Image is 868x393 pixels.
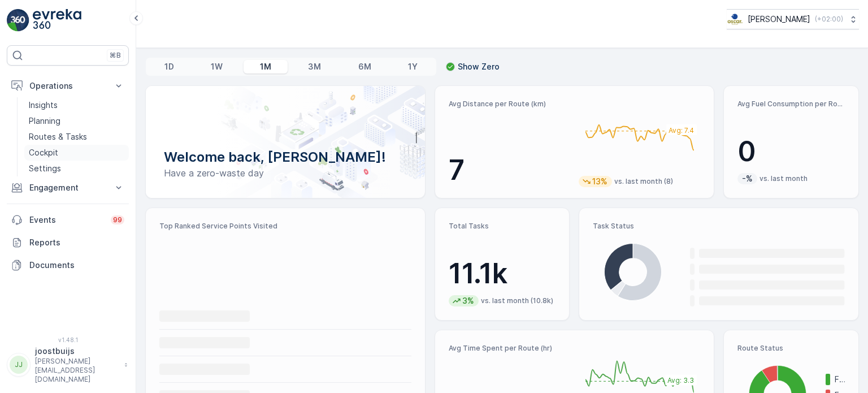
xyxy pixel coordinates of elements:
p: Engagement [29,182,106,193]
p: Avg Distance per Route (km) [449,100,570,109]
p: Have a zero-waste day [164,166,407,180]
p: Reports [29,237,124,248]
p: 3M [308,61,321,72]
p: Operations [29,80,106,92]
a: Settings [24,161,129,176]
p: 11.1k [449,257,556,291]
p: Finished [835,374,845,385]
p: Planning [29,115,60,127]
p: [PERSON_NAME][EMAIL_ADDRESS][DOMAIN_NAME] [35,357,119,384]
p: Route Status [737,344,845,353]
p: Insights [29,100,58,111]
a: Events99 [7,209,129,231]
p: Avg Time Spent per Route (hr) [449,344,570,353]
a: Documents [7,254,129,277]
p: 0 [737,135,845,169]
p: vs. last month (10.8k) [481,296,553,305]
p: vs. last month [759,174,808,183]
p: 3% [461,295,475,306]
a: Insights [24,97,129,113]
span: v 1.48.1 [7,336,129,343]
a: Reports [7,231,129,254]
p: Settings [29,163,61,174]
p: -% [741,173,754,184]
a: Routes & Tasks [24,129,129,145]
p: ( +02:00 ) [815,15,843,24]
p: 7 [449,153,570,187]
p: Documents [29,260,124,271]
p: Cockpit [29,147,58,158]
p: Task Status [593,222,845,231]
p: Top Ranked Service Points Visited [159,222,411,231]
div: JJ [10,356,28,374]
p: joostbuijs [35,346,119,357]
p: Total Tasks [449,222,556,231]
p: 6M [358,61,371,72]
p: Routes & Tasks [29,131,87,142]
img: logo_light-DOdMpM7g.png [33,9,81,32]
img: logo [7,9,29,32]
p: Avg Fuel Consumption per Route (lt) [737,100,845,109]
p: 1W [211,61,223,72]
p: vs. last month (8) [614,177,673,186]
p: ⌘B [110,51,121,60]
p: 1Y [408,61,418,72]
p: Show Zero [458,61,500,72]
a: Cockpit [24,145,129,161]
p: 13% [591,176,609,187]
p: 1M [260,61,271,72]
button: Engagement [7,176,129,199]
button: Operations [7,75,129,97]
button: JJjoostbuijs[PERSON_NAME][EMAIL_ADDRESS][DOMAIN_NAME] [7,346,129,384]
p: [PERSON_NAME] [748,14,810,25]
p: 99 [113,215,122,224]
p: 1D [164,61,174,72]
img: basis-logo_rgb2x.png [727,13,743,25]
p: Events [29,214,104,226]
p: Welcome back, [PERSON_NAME]! [164,148,407,166]
button: [PERSON_NAME](+02:00) [727,9,859,29]
a: Planning [24,113,129,129]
